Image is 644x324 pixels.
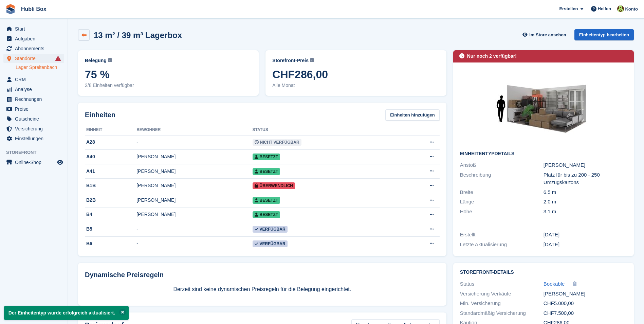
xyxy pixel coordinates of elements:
span: Erstellen [559,5,578,12]
a: menu [3,34,64,43]
a: Im Store ansehen [521,29,569,40]
span: CRM [15,75,56,84]
span: Belegung [85,57,107,64]
a: Bookable [544,280,565,288]
a: Hubli Box [18,3,49,15]
span: Rechnungen [15,94,56,104]
span: Nicht verfügbar [253,139,301,146]
div: 3.1 m [544,208,627,216]
div: Höhe [460,208,544,216]
span: Konto [625,6,638,13]
div: Standardmäßig Versicherung [460,309,544,317]
span: Online-Shop [15,158,56,167]
div: Breite [460,188,544,196]
div: Beschreibung [460,171,544,186]
td: - [136,236,252,251]
span: Aufgaben [15,34,56,43]
div: A40 [85,153,136,160]
th: Einheit [85,125,136,136]
span: Start [15,24,56,34]
a: menu [3,24,64,34]
h2: Einheiten [85,110,115,120]
span: Standorte [15,54,56,63]
a: Einheiten hinzufügen [385,109,439,121]
span: Helfen [598,5,611,12]
span: Abonnements [15,44,56,53]
div: CHF7.500,00 [544,309,627,317]
div: Platz für bis zu 200 - 250 Umzugskartons [544,171,627,186]
span: Storefront-Preis [272,57,309,64]
span: Besetzt [253,211,280,218]
h2: Storefront-Details [460,270,627,275]
a: Speisekarte [3,158,64,167]
div: [PERSON_NAME] [136,182,252,189]
div: Nur noch 2 verfügbar! [467,53,517,60]
a: Vorschau-Shop [56,158,64,166]
span: Preise [15,104,56,114]
span: Im Store ansehen [529,32,566,38]
span: Besetzt [253,154,280,160]
p: Derzeit sind keine dynamischen Preisregeln für die Belegung eingerichtet. [85,285,440,293]
a: Lager Spreitenbach [16,64,64,71]
div: [PERSON_NAME] [136,197,252,204]
span: Verfügbar [253,240,288,247]
div: [PERSON_NAME] [136,168,252,175]
div: CHF5.000,00 [544,300,627,307]
h2: 13 m² / 39 m³ Lagerbox [94,31,182,40]
div: [DATE] [544,241,627,249]
img: 13,00%20qm-unit.jpg [493,69,594,146]
div: Letzte Aktualisierung [460,241,544,249]
div: B4 [85,211,136,218]
span: Storefront [6,149,68,156]
td: - [136,222,252,237]
a: menu [3,44,64,53]
td: - [136,135,252,150]
div: A28 [85,139,136,146]
div: Status [460,280,544,288]
span: 75 % [85,68,252,80]
p: Der Einheitentyp wurde erfolgreich aktualisiert. [4,306,129,320]
div: Erstellt [460,231,544,239]
span: Alle Monat [272,82,439,89]
div: Dynamische Preisregeln [85,270,440,280]
span: Bookable [544,281,565,287]
a: Einheitentyp bearbeiten [574,29,634,40]
div: [PERSON_NAME] [136,211,252,218]
img: stora-icon-8386f47178a22dfd0bd8f6a31ec36ba5ce8667c1dd55bd0f319d3a0aa187defe.svg [5,4,16,14]
div: B6 [85,240,136,247]
a: menu [3,114,64,124]
div: B1B [85,182,136,189]
div: [PERSON_NAME] [136,153,252,160]
img: icon-info-grey-7440780725fd019a000dd9b08b2336e03edf1995a4989e88bcd33f0948082b44.svg [108,58,112,62]
span: CHF286,00 [272,68,439,80]
div: Anstoß [460,161,544,169]
div: B5 [85,226,136,233]
div: 2.0 m [544,198,627,206]
a: menu [3,75,64,84]
img: Luca Space4you [617,5,624,12]
span: Verfügbar [253,226,288,233]
div: Länge [460,198,544,206]
div: Versicherung Verkäufe [460,290,544,298]
span: Analyse [15,85,56,94]
span: Überwendlich [253,182,295,189]
i: Es sind Fehler bei der Synchronisierung von Smart-Einträgen aufgetreten [55,56,61,61]
span: Gutscheine [15,114,56,124]
span: Versicherung [15,124,56,133]
h2: Einheitentypdetails [460,151,627,157]
span: 2/8 Einheiten verfügbar [85,82,252,89]
span: Einstellungen [15,134,56,143]
div: [DATE] [544,231,627,239]
div: A41 [85,168,136,175]
div: Min. Versicherung [460,300,544,307]
a: menu [3,94,64,104]
a: menu [3,124,64,133]
div: [PERSON_NAME] [544,290,627,298]
th: Bewohner [136,125,252,136]
div: [PERSON_NAME] [544,161,627,169]
span: Besetzt [253,168,280,175]
th: Status [253,125,398,136]
a: menu [3,54,64,63]
span: Besetzt [253,197,280,204]
a: menu [3,134,64,143]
